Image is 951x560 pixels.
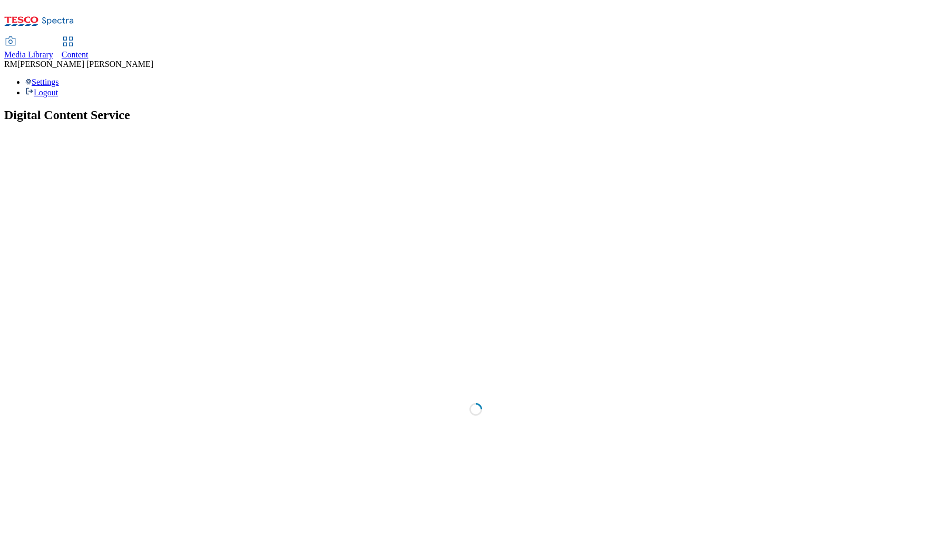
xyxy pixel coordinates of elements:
a: Media Library [4,37,53,60]
a: Logout [25,88,58,97]
span: RM [4,60,17,68]
span: [PERSON_NAME] [PERSON_NAME] [17,60,153,68]
a: Settings [25,77,59,86]
h1: Digital Content Service [4,108,947,122]
span: Media Library [4,50,53,59]
span: Content [62,50,89,59]
a: Content [62,37,89,60]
